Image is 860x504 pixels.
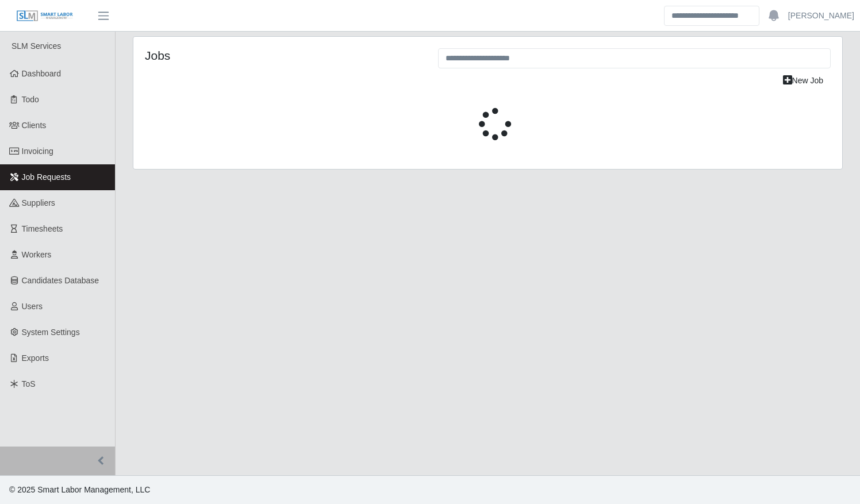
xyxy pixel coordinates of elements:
a: [PERSON_NAME] [788,10,854,22]
a: New Job [775,71,831,91]
span: © 2025 Smart Labor Management, LLC [9,485,150,494]
h4: Jobs [145,48,421,63]
img: SLM Logo [16,10,74,22]
span: Suppliers [22,198,55,207]
span: ToS [22,379,36,388]
span: Todo [22,95,39,104]
span: Clients [22,121,47,130]
span: Users [22,302,43,311]
span: SLM Services [11,41,61,51]
input: Search [664,6,759,26]
span: Exports [22,353,49,363]
span: Invoicing [22,147,53,156]
span: System Settings [22,328,80,337]
span: Workers [22,250,52,259]
span: Job Requests [22,172,71,182]
span: Candidates Database [22,276,99,285]
span: Dashboard [22,69,62,78]
span: Timesheets [22,224,63,233]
